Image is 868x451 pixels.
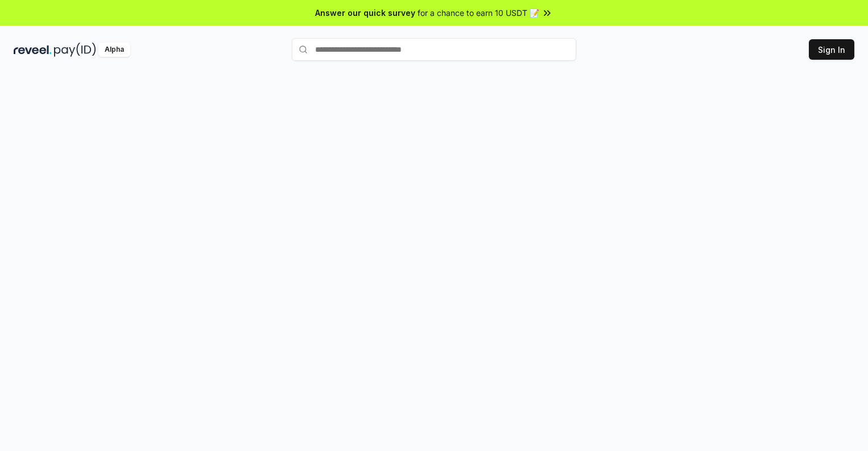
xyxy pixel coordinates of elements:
[809,39,854,60] button: Sign In
[315,7,415,19] span: Answer our quick survey
[14,43,52,57] img: reveel_dark
[418,7,539,19] span: for a chance to earn 10 USDT 📝
[98,43,130,57] div: Alpha
[54,43,96,57] img: pay_id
